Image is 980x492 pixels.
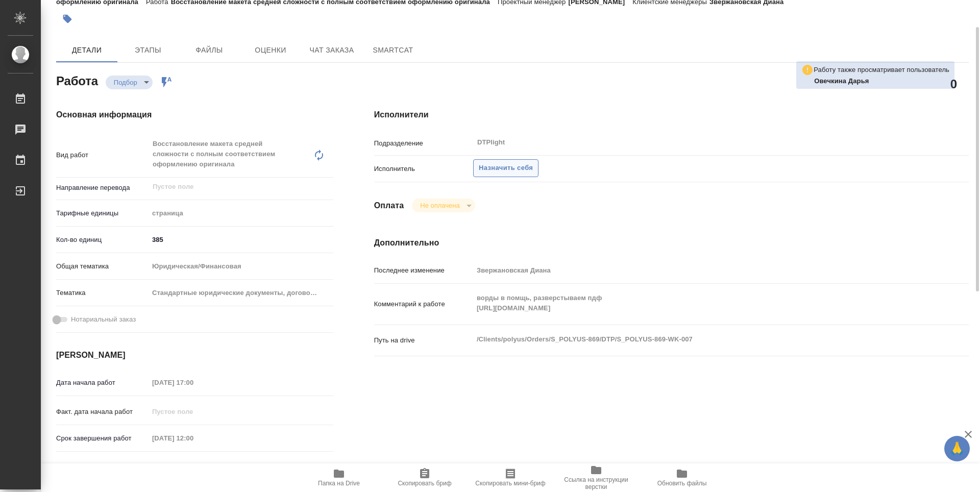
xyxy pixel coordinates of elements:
[106,76,153,89] div: Подбор
[246,44,295,57] span: Оценки
[944,436,970,461] button: 🙏
[149,375,238,390] input: Пустое поле
[473,289,919,317] textarea: ворды в помщь, разверстываем пдф [URL][DOMAIN_NAME]
[56,150,149,160] p: Вид работ
[56,183,149,193] p: Направление перевода
[468,463,553,492] button: Скопировать мини-бриф
[149,431,238,446] input: Пустое поле
[374,138,473,149] p: Подразделение
[374,265,473,276] p: Последнее изменение
[374,200,404,212] h4: Оплата
[475,480,545,487] span: Скопировать мини-бриф
[56,71,98,89] h2: Работа
[382,463,468,492] button: Скопировать бриф
[412,199,475,212] div: Подбор
[369,44,418,57] span: SmartCat
[56,378,149,388] p: Дата начала работ
[56,407,149,417] p: Факт. дата начала работ
[111,78,140,87] button: Подбор
[639,463,725,492] button: Обновить файлы
[185,44,234,57] span: Файлы
[814,77,869,85] b: Овечкина Дарья
[374,335,473,346] p: Путь на drive
[374,299,473,309] p: Комментарий к работе
[559,476,633,490] span: Ссылка на инструкции верстки
[56,261,149,272] p: Общая тематика
[657,480,707,487] span: Обновить файлы
[296,463,382,492] button: Папка на Drive
[473,331,919,348] textarea: /Clients/polyus/Orders/S_POLYUS-869/DTP/S_POLYUS-869-WK-007
[56,288,149,298] p: Тематика
[56,109,333,121] h4: Основная информация
[374,164,473,174] p: Исполнитель
[417,201,462,210] button: Не оплачена
[473,263,919,278] input: Пустое поле
[374,109,969,121] h4: Исполнители
[553,463,639,492] button: Ссылка на инструкции верстки
[62,44,111,57] span: Детали
[56,208,149,218] p: Тарифные единицы
[71,314,136,325] span: Нотариальный заказ
[149,205,333,222] div: страница
[479,162,533,174] span: Назначить себя
[56,433,149,444] p: Срок завершения работ
[149,284,333,302] div: Стандартные юридические документы, договоры, уставы
[814,65,949,75] p: Работу также просматривает пользователь
[152,181,309,193] input: Пустое поле
[398,480,451,487] span: Скопировать бриф
[56,8,79,30] button: Добавить тэг
[149,404,238,419] input: Пустое поле
[124,44,173,57] span: Этапы
[307,44,356,57] span: Чат заказа
[149,232,333,247] input: ✎ Введи что-нибудь
[814,76,949,86] p: Овечкина Дарья
[56,235,149,245] p: Кол-во единиц
[56,349,333,361] h4: [PERSON_NAME]
[473,159,538,177] button: Назначить себя
[374,237,969,249] h4: Дополнительно
[149,258,333,275] div: Юридическая/Финансовая
[948,438,966,459] span: 🙏
[318,480,360,487] span: Папка на Drive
